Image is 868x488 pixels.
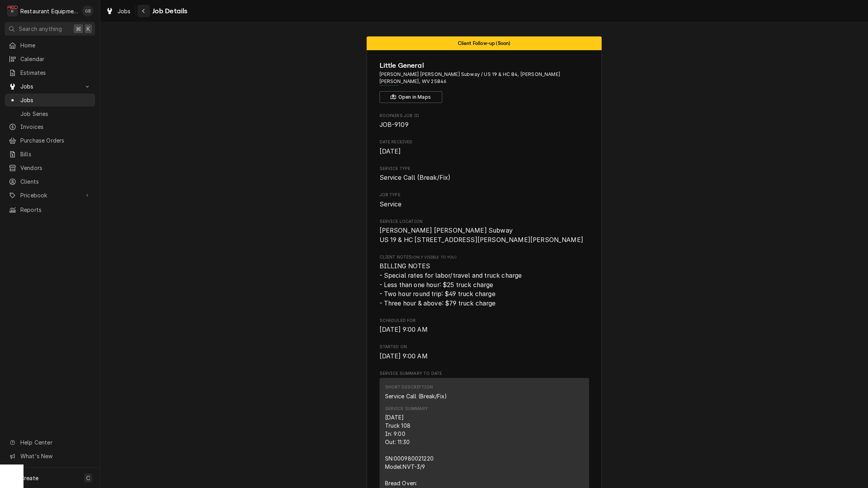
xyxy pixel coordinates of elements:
[5,450,95,463] a: Go to What's New
[380,200,589,209] span: Job Type
[5,120,95,133] a: Invoices
[5,203,95,216] a: Reports
[380,60,589,103] div: Client Information
[380,325,589,334] span: Scheduled For
[20,475,38,481] span: Create
[5,436,95,449] a: Go to Help Center
[7,5,18,16] div: R
[5,107,95,120] a: Job Series
[7,5,18,16] div: Restaurant Equipment Diagnostics's Avatar
[20,55,91,63] span: Calendar
[20,123,91,131] span: Invoices
[380,113,589,130] div: Roopairs Job ID
[380,227,583,244] span: [PERSON_NAME] [PERSON_NAME] Subway US 19 & HC [STREET_ADDRESS][PERSON_NAME][PERSON_NAME]
[20,150,91,158] span: Bills
[5,66,95,79] a: Estimates
[380,254,589,308] div: [object Object]
[82,5,93,16] div: Gary Beaver's Avatar
[380,371,589,377] span: Service Summary To Date
[76,25,81,33] span: ⌘
[385,384,433,390] div: Short Description
[380,219,589,245] div: Service Location
[150,6,188,16] span: Job Details
[20,7,78,15] div: Restaurant Equipment Diagnostics
[380,344,589,350] span: Started On
[20,69,91,77] span: Estimates
[82,5,93,16] div: GB
[5,175,95,188] a: Clients
[5,22,95,36] button: Search anything⌘K
[20,438,90,446] span: Help Center
[385,392,447,400] div: Service Call (Break/Fix)
[380,173,589,183] span: Service Type
[380,262,589,308] span: [object Object]
[380,352,589,361] span: Started On
[380,113,589,119] span: Roopairs Job ID
[5,80,95,93] a: Go to Jobs
[380,219,589,225] span: Service Location
[380,192,589,198] span: Job Type
[5,148,95,161] a: Bills
[380,201,402,208] span: Service
[385,406,428,412] div: Service Summary
[380,71,589,85] span: Address
[20,41,91,49] span: Home
[380,344,589,361] div: Started On
[412,255,456,259] span: (Only Visible to You)
[367,36,602,50] div: Status
[5,161,95,174] a: Vendors
[380,174,451,181] span: Service Call (Break/Fix)
[380,147,589,156] span: Date Received
[86,474,90,482] span: C
[458,41,511,46] span: Client Follow-up (Soon)
[20,110,91,118] span: Job Series
[380,262,522,307] span: BILLING NOTES - Special rates for labor/travel and truck charge - Less than one hour: $25 truck c...
[5,189,95,202] a: Go to Pricebook
[380,121,409,128] span: JOB-9109
[20,96,91,104] span: Jobs
[20,177,91,186] span: Clients
[380,166,589,183] div: Service Type
[20,82,80,90] span: Jobs
[380,148,401,155] span: [DATE]
[19,25,62,33] span: Search anything
[380,352,428,360] span: [DATE] 9:00 AM
[137,5,150,17] button: Navigate back
[5,94,95,107] a: Jobs
[20,136,91,145] span: Purchase Orders
[103,5,134,18] a: Jobs
[380,254,589,260] span: Client Notes
[380,326,428,333] span: [DATE] 9:00 AM
[5,39,95,52] a: Home
[5,52,95,65] a: Calendar
[380,60,589,71] span: Name
[380,318,589,324] span: Scheduled For
[380,91,442,103] button: Open in Maps
[20,191,80,199] span: Pricebook
[20,452,90,460] span: What's New
[5,134,95,147] a: Purchase Orders
[380,226,589,244] span: Service Location
[87,25,90,33] span: K
[380,139,589,156] div: Date Received
[380,120,589,130] span: Roopairs Job ID
[380,139,589,145] span: Date Received
[20,164,91,172] span: Vendors
[380,318,589,334] div: Scheduled For
[118,7,131,15] span: Jobs
[380,166,589,172] span: Service Type
[20,206,91,214] span: Reports
[380,192,589,209] div: Job Type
